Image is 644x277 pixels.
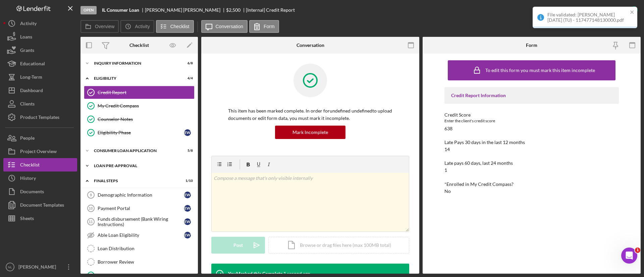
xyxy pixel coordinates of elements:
tspan: 10 [89,206,93,210]
button: Project Overview [3,145,77,158]
div: Checklist [129,43,149,48]
button: People [3,131,77,145]
button: Dashboard [3,84,77,97]
iframe: Intercom live chat [621,248,637,264]
button: NL[PERSON_NAME] [3,260,77,274]
button: Document Templates [3,198,77,212]
div: Long-Term [20,70,42,85]
div: [Internal] Credit Report [246,7,295,13]
a: Clients [3,97,77,111]
button: Activity [120,20,154,33]
div: Enter the client's credit score [444,118,619,124]
tspan: 9 [90,193,92,197]
div: Open [80,6,97,14]
a: My Credit Compass [84,99,195,113]
button: Loans [3,30,77,44]
div: Eligibility [94,76,176,80]
a: Loan Distribution [84,242,195,255]
button: close [630,9,635,16]
div: Documents [20,185,44,200]
tspan: 11 [89,220,93,224]
a: Sheets [3,212,77,225]
a: Able Loan EligibilityEW [84,228,195,242]
div: 1 [444,167,447,173]
div: File validated: [PERSON_NAME] [DATE] (TU) - 117477148130000.pdf [547,12,628,23]
div: FINAL STEPS [94,179,176,183]
button: Checklist [156,20,194,33]
div: Late pays 60 days, last 24 months [444,160,619,166]
div: 6 / 8 [181,61,193,65]
label: Activity [135,24,150,29]
div: Credit Report Information [451,93,612,98]
div: Borrower Review [98,259,194,265]
div: E W [184,129,191,136]
div: My Credit Compass [98,103,194,109]
div: Payment Portal [98,206,184,211]
time: 2025-10-15 20:15 [283,271,310,276]
div: Grants [20,44,34,59]
a: 10Payment PortalEW [84,202,195,215]
div: E W [184,232,191,238]
button: Checklist [3,158,77,171]
div: Loans [20,30,32,45]
div: 638 [444,126,452,131]
div: Able Loan Eligibility [98,232,184,238]
div: Conversation [297,43,324,48]
a: Educational [3,57,77,70]
div: To edit this form you must mark this item incomplete [485,68,595,73]
div: Loan Pre-Approval [94,164,190,168]
button: Overview [80,20,119,33]
label: Form [264,24,275,29]
button: Product Templates [3,111,77,124]
span: 1 [635,248,640,253]
div: Project Overview [20,145,57,160]
div: Post [233,237,243,254]
div: History [20,171,36,187]
b: IL Consumer Loan [102,7,139,13]
div: E W [184,218,191,225]
button: Activity [3,17,77,30]
div: Late Pays 30 days in the last 12 months [444,140,619,145]
div: [PERSON_NAME] [17,260,60,275]
div: Checklist [20,158,40,173]
a: 9Demographic InformationEW [84,188,195,202]
div: [PERSON_NAME] [PERSON_NAME] [145,7,226,13]
div: Form [526,43,537,48]
div: Complete [605,3,626,17]
a: Credit Report [84,86,195,99]
button: Post [211,237,265,254]
div: You Marked this Complete [228,271,282,276]
text: NL [8,265,12,269]
div: Demographic Information [98,192,184,198]
div: Funds disbursement (Bank Wiring Instructions) [98,216,184,227]
div: Dashboard [20,84,43,99]
div: Inquiry Information [94,61,176,65]
div: Consumer Loan Application [94,149,176,153]
button: Form [249,20,279,33]
button: Mark Incomplete [275,126,345,139]
button: Long-Term [3,70,77,84]
p: This item has been marked complete. In order for undefined undefined to upload documents or edit ... [228,107,392,122]
div: Counselor Notes [98,117,194,122]
a: Documents [3,185,77,198]
button: Complete [599,3,641,17]
label: Checklist [170,24,190,29]
div: E W [184,205,191,212]
div: Eligibility Phase [98,130,184,135]
div: Activity [20,17,37,32]
div: Educational [20,57,45,72]
div: No [444,189,451,194]
label: Overview [95,24,114,29]
div: People [20,131,35,146]
a: Eligibility PhaseEW [84,126,195,139]
a: History [3,171,77,185]
div: Mark Incomplete [292,126,328,139]
div: Loan Distribution [98,246,194,251]
a: Counselor Notes [84,113,195,126]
